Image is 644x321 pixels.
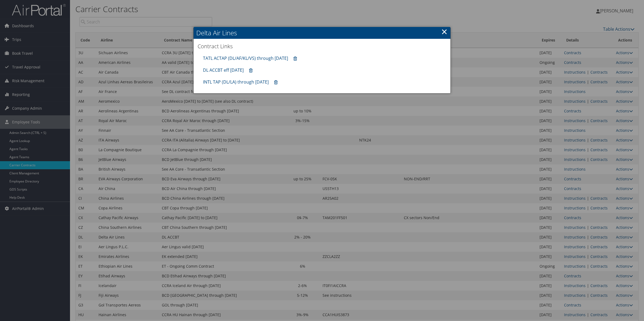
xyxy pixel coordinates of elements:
[441,26,447,37] a: ×
[271,77,280,87] a: Remove contract
[203,55,288,61] a: TATL ACTAP (DL/AF/KL/VS) through [DATE]
[198,43,447,50] h3: Contract Links
[194,27,451,39] h2: Delta Air Lines
[203,67,244,73] a: DL ACCBT eff [DATE]
[291,54,300,64] a: Remove contract
[203,79,269,85] a: INTL TAP (DL/LA) through [DATE]
[246,65,255,75] a: Remove contract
